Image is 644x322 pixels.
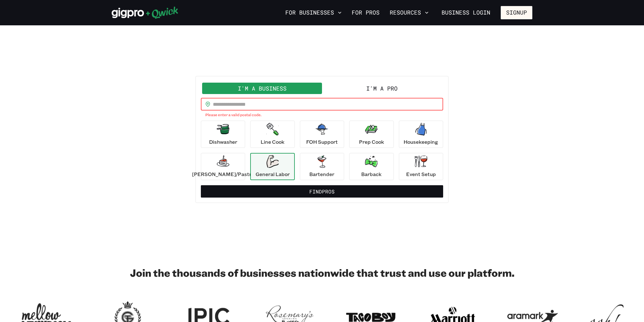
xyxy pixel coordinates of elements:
[322,83,442,94] button: I'm a Pro
[112,266,532,279] h2: Join the thousands of businesses nationwide that trust and use our platform.
[349,7,382,18] a: For Pros
[256,170,290,178] p: General Labor
[387,7,431,18] button: Resources
[261,138,284,146] p: Line Cook
[209,138,237,146] p: Dishwasher
[404,138,438,146] p: Housekeeping
[501,6,532,19] button: Signup
[201,121,245,148] button: Dishwasher
[283,7,344,18] button: For Businesses
[205,112,439,118] p: Please enter a valid postal code.
[309,170,334,178] p: Bartender
[359,138,384,146] p: Prep Cook
[399,121,443,148] button: Housekeeping
[361,170,381,178] p: Barback
[436,6,496,19] a: Business Login
[202,83,322,94] button: I'm a Business
[201,185,443,198] button: FindPros
[201,153,245,180] button: [PERSON_NAME]/Pastry
[399,153,443,180] button: Event Setup
[349,121,393,148] button: Prep Cook
[300,121,344,148] button: FOH Support
[195,57,449,70] h2: GET GREAT SERVICE, A LA CARTE.
[192,170,254,178] p: [PERSON_NAME]/Pastry
[300,153,344,180] button: Bartender
[250,121,294,148] button: Line Cook
[349,153,393,180] button: Barback
[406,170,436,178] p: Event Setup
[250,153,294,180] button: General Labor
[306,138,338,146] p: FOH Support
